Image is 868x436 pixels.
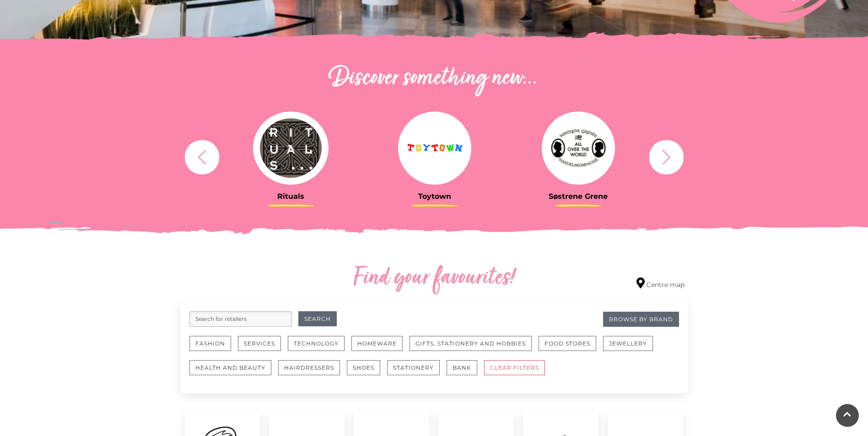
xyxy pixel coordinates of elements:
[189,311,292,327] input: Search for retailers
[603,336,653,351] button: Jewellery
[189,360,278,384] a: Health and Beauty
[603,312,679,327] a: Browse By Brand
[351,336,410,360] a: Homeware
[447,360,484,384] a: Bank
[288,336,351,360] a: Technology
[189,360,271,375] button: Health and Beauty
[603,336,660,360] a: Jewellery
[484,360,545,375] button: CLEAR FILTERS
[189,336,231,351] button: Fashion
[539,336,596,351] button: Food Stores
[288,336,345,351] button: Technology
[351,336,403,351] button: Homeware
[484,360,552,384] a: CLEAR FILTERS
[410,336,532,351] button: Gifts, Stationery and Hobbies
[347,360,380,375] button: Shoes
[226,192,356,201] h3: Rituals
[189,336,238,360] a: Fashion
[238,336,288,360] a: Services
[347,360,387,384] a: Shoes
[370,192,500,201] h3: Toytown
[513,112,643,201] a: Søstrene Grene
[267,264,601,293] h2: Find your favourites!
[410,336,539,360] a: Gifts, Stationery and Hobbies
[447,360,477,375] button: Bank
[636,277,685,290] a: Centre map
[278,360,340,375] button: Hairdressers
[387,360,447,384] a: Stationery
[387,360,440,375] button: Stationery
[180,64,688,93] h2: Discover something new...
[298,311,337,326] button: Search
[513,192,643,201] h3: Søstrene Grene
[238,336,281,351] button: Services
[278,360,347,384] a: Hairdressers
[539,336,603,360] a: Food Stores
[226,112,356,201] a: Rituals
[370,112,500,201] a: Toytown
